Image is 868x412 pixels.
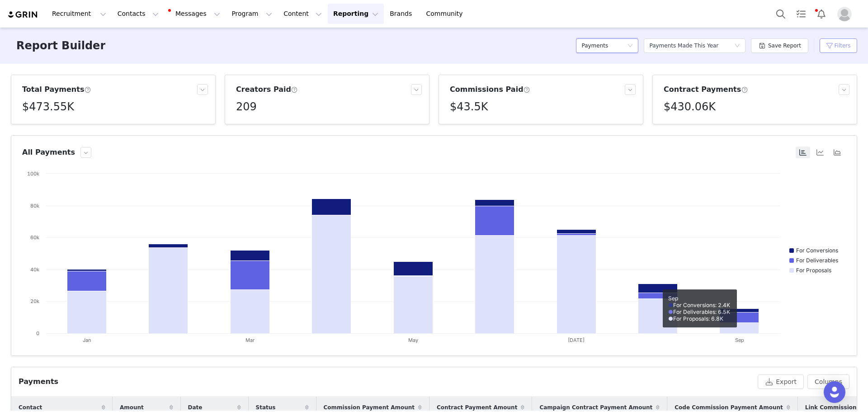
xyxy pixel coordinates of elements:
div: Payments [19,376,58,387]
h3: Contract Payments [664,84,748,95]
h5: 209 [236,99,257,115]
button: Columns [807,374,849,389]
button: Save Report [751,38,808,53]
h5: $430.06K [664,99,716,115]
text: 20k [30,298,39,304]
img: placeholder-profile.jpg [837,7,852,21]
a: Tasks [791,4,811,24]
text: For Proposals [796,267,831,274]
a: Community [421,4,472,24]
text: 100k [27,170,39,177]
text: For Conversions [796,247,838,254]
span: Commission Payment Amount [324,403,415,412]
span: Campaign Contract Payment Amount [539,403,652,412]
i: icon: down [735,43,740,49]
button: Program [226,4,278,24]
h3: Creators Paid [236,84,298,95]
button: Filters [820,38,857,53]
h3: Commissions Paid [450,84,530,95]
img: grin logo [7,10,39,19]
button: Content [278,4,327,24]
a: Brands [384,4,420,24]
span: Status [256,403,276,412]
button: Profile [832,7,861,21]
text: [DATE] [568,337,585,343]
button: Recruitment [47,4,112,24]
span: Contact [19,403,42,412]
button: Messages [165,4,226,24]
button: Notifications [811,4,831,24]
button: Contacts [112,4,164,24]
text: 40k [30,266,39,273]
span: Amount [120,403,144,412]
span: Contract Payment Amount [437,403,517,412]
text: 0 [36,330,39,336]
span: Date [188,403,203,412]
i: icon: down [627,43,633,49]
button: Reporting [328,4,384,24]
text: 80k [30,203,39,209]
text: Mar [245,337,255,343]
text: May [408,337,418,343]
h5: $473.55K [22,99,74,115]
h5: $43.5K [450,99,488,115]
h3: Report Builder [16,38,105,54]
text: Jan [83,337,91,343]
div: Payments Made This Year [649,39,718,52]
h5: Payments [581,39,608,52]
div: Open Intercom Messenger [824,381,845,403]
text: Sep [735,337,744,343]
h3: All Payments [22,147,75,158]
text: For Deliverables [796,257,838,264]
h3: Total Payments [22,84,91,95]
button: Export [758,374,804,389]
text: 60k [30,234,39,241]
button: Search [771,4,791,24]
span: Code Commission Payment Amount [675,403,783,412]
